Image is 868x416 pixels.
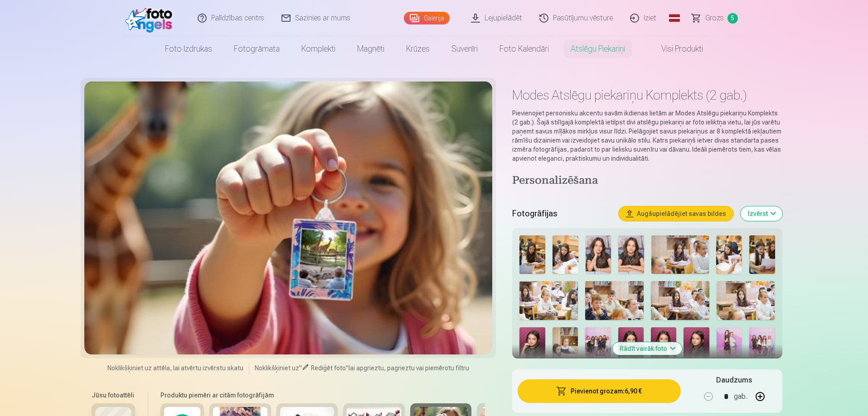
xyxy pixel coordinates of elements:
button: Augšupielādējiet savas bildes [619,206,733,221]
h5: Daudzums [716,375,752,386]
a: Magnēti [346,36,395,62]
a: Galerija [404,12,450,24]
button: Pievienot grozam:6,90 € [518,379,680,403]
div: gab. [734,386,747,407]
a: Atslēgu piekariņi [560,36,636,62]
a: Fotogrāmata [223,36,291,62]
span: Rediģēt foto [311,364,346,372]
a: Krūzes [395,36,441,62]
span: Grozs [705,13,724,24]
h6: Produktu piemēri ar citām fotogrāfijām [157,391,485,400]
h4: Personalizēšana [512,174,782,188]
a: Visi produkti [636,36,714,62]
a: Foto kalendāri [489,36,560,62]
span: 5 [727,13,738,24]
span: " [346,364,349,372]
span: lai apgrieztu, pagrieztu vai piemērotu filtru [349,364,469,372]
h5: Fotogrāfijas [512,207,611,220]
span: Noklikšķiniet uz [255,364,299,372]
span: Noklikšķiniet uz attēla, lai atvērtu izvērstu skatu [107,363,243,373]
h6: Jūsu fotoattēli [92,391,135,400]
a: Komplekti [291,36,346,62]
span: " [299,364,302,372]
a: Suvenīri [441,36,489,62]
h1: Modes Atslēgu piekariņu Komplekts (2 gab.) [512,87,782,103]
a: Foto izdrukas [154,36,223,62]
p: Pievienojiet personisku akcentu savām ikdienas lietām ar Modes Atslēgu piekariņu Komplekts (2 gab... [512,109,782,163]
button: Izvērst [741,206,782,221]
button: Rādīt vairāk foto [612,342,682,355]
img: /fa1 [125,4,177,33]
